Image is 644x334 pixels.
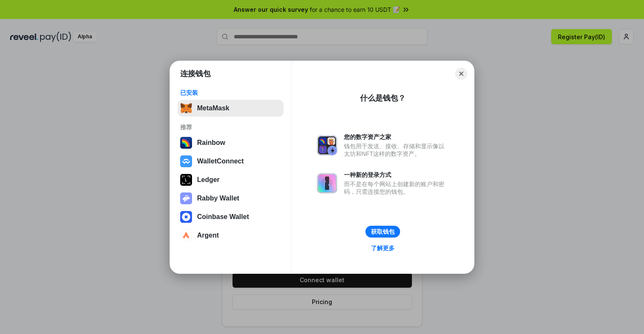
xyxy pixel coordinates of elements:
img: svg+xml,%3Csvg%20xmlns%3D%22http%3A%2F%2Fwww.w3.org%2F2000%2Fsvg%22%20width%3D%2228%22%20height%3... [180,174,192,186]
button: WalletConnect [178,153,284,170]
h1: 连接钱包 [180,69,211,79]
a: 了解更多 [366,243,400,254]
button: 获取钱包 [365,226,400,238]
div: Argent [197,232,219,239]
div: 而不是在每个网站上创建新的账户和密码，只需连接您的钱包。 [344,180,449,195]
div: 推荐 [180,123,281,131]
div: 已安装 [180,89,281,96]
img: svg+xml,%3Csvg%20width%3D%2228%22%20height%3D%2228%22%20viewBox%3D%220%200%2028%2028%22%20fill%3D... [180,155,192,167]
button: Coinbase Wallet [178,208,284,225]
div: 钱包用于发送、接收、存储和显示像以太坊和NFT这样的数字资产。 [344,142,449,158]
img: svg+xml,%3Csvg%20xmlns%3D%22http%3A%2F%2Fwww.w3.org%2F2000%2Fsvg%22%20fill%3D%22none%22%20viewBox... [317,173,337,193]
div: 一种新的登录方式 [344,171,449,179]
div: WalletConnect [197,158,244,165]
button: Rainbow [178,134,284,151]
div: 了解更多 [371,244,395,252]
div: 什么是钱包？ [360,93,406,103]
button: Argent [178,227,284,244]
button: Close [455,68,467,80]
img: svg+xml,%3Csvg%20xmlns%3D%22http%3A%2F%2Fwww.w3.org%2F2000%2Fsvg%22%20fill%3D%22none%22%20viewBox... [180,192,192,204]
img: svg+xml,%3Csvg%20width%3D%2228%22%20height%3D%2228%22%20viewBox%3D%220%200%2028%2028%22%20fill%3D... [180,230,192,241]
div: 您的数字资产之家 [344,133,449,141]
img: svg+xml,%3Csvg%20width%3D%22120%22%20height%3D%22120%22%20viewBox%3D%220%200%20120%20120%22%20fil... [180,137,192,149]
button: Rabby Wallet [178,190,284,207]
div: 获取钱包 [371,228,395,235]
div: Coinbase Wallet [197,213,249,221]
div: MetaMask [197,104,229,112]
button: MetaMask [178,100,284,117]
img: svg+xml,%3Csvg%20xmlns%3D%22http%3A%2F%2Fwww.w3.org%2F2000%2Fsvg%22%20fill%3D%22none%22%20viewBox... [317,135,337,155]
img: svg+xml,%3Csvg%20width%3D%2228%22%20height%3D%2228%22%20viewBox%3D%220%200%2028%2028%22%20fill%3D... [180,211,192,223]
div: Ledger [197,176,219,184]
button: Ledger [178,171,284,188]
img: svg+xml,%3Csvg%20fill%3D%22none%22%20height%3D%2233%22%20viewBox%3D%220%200%2035%2033%22%20width%... [180,102,192,114]
div: Rainbow [197,139,225,147]
div: Rabby Wallet [197,195,239,202]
